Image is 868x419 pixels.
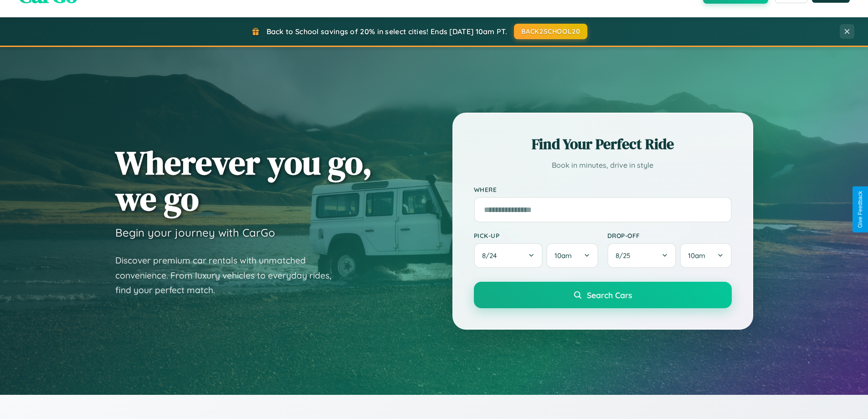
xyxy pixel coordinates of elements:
button: 10am [546,243,598,268]
p: Book in minutes, drive in style [474,159,732,172]
span: 8 / 24 [482,251,501,260]
span: 10am [555,251,572,260]
span: 8 / 25 [616,251,635,260]
label: Pick-up [474,232,598,239]
div: Give Feedback [857,191,863,228]
span: Search Cars [587,290,632,300]
h3: Begin your journey with CarGo [115,226,275,239]
button: BACK2SCHOOL20 [514,24,587,39]
span: Back to School savings of 20% in select cities! Ends [DATE] 10am PT. [267,27,507,36]
button: 8/24 [474,243,543,268]
span: 10am [688,251,705,260]
p: Discover premium car rentals with unmatched convenience. From luxury vehicles to everyday rides, ... [115,253,343,298]
h2: Find Your Perfect Ride [474,134,732,154]
button: 10am [680,243,731,268]
label: Where [474,186,732,193]
h1: Wherever you go, we go [115,145,372,217]
button: Search Cars [474,282,732,308]
label: Drop-off [607,232,732,239]
button: 8/25 [607,243,677,268]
